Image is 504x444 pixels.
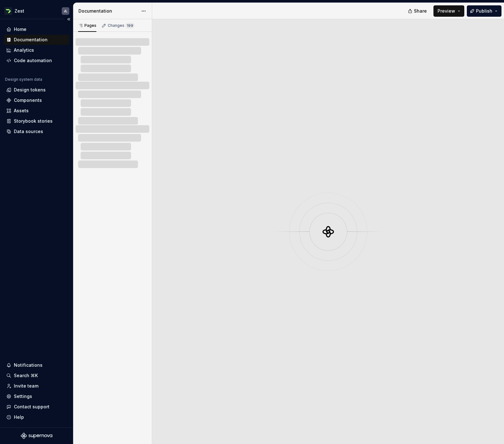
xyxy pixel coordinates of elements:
[4,85,69,95] a: Design tokens
[14,97,42,103] div: Components
[1,4,72,18] button: ZestJL
[126,23,134,28] span: 199
[108,23,134,28] div: Changes
[4,116,69,126] a: Storybook stories
[467,5,501,17] button: Publish
[4,412,69,422] button: Help
[14,8,24,14] div: Zest
[14,404,49,410] div: Contact support
[14,26,26,32] div: Home
[433,5,464,17] button: Preview
[14,414,24,420] div: Help
[476,8,492,14] span: Publish
[14,362,43,368] div: Notifications
[64,9,67,14] div: JL
[4,106,69,116] a: Assets
[14,118,53,124] div: Storybook stories
[78,8,138,14] div: Documentation
[4,381,69,391] a: Invite team
[14,87,46,93] div: Design tokens
[4,35,69,45] a: Documentation
[4,7,12,15] img: 845e64b5-cf6c-40e8-a5f3-aaa2a69d7a99.png
[4,360,69,370] button: Notifications
[4,56,69,66] a: Code automation
[14,383,38,389] div: Invite team
[14,128,43,135] div: Data sources
[4,45,69,55] a: Analytics
[4,391,69,401] a: Settings
[414,8,427,14] span: Share
[4,126,69,137] a: Data sources
[21,433,52,439] svg: Supernova Logo
[4,371,69,381] button: Search ⌘K
[4,95,69,105] a: Components
[14,393,32,400] div: Settings
[14,57,52,64] div: Code automation
[5,77,42,82] div: Design system data
[14,47,34,53] div: Analytics
[64,15,73,24] button: Collapse sidebar
[405,5,431,17] button: Share
[4,402,69,412] button: Contact support
[4,24,69,34] a: Home
[14,108,29,114] div: Assets
[14,37,48,43] div: Documentation
[438,8,455,14] span: Preview
[14,372,38,379] div: Search ⌘K
[78,23,96,28] div: Pages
